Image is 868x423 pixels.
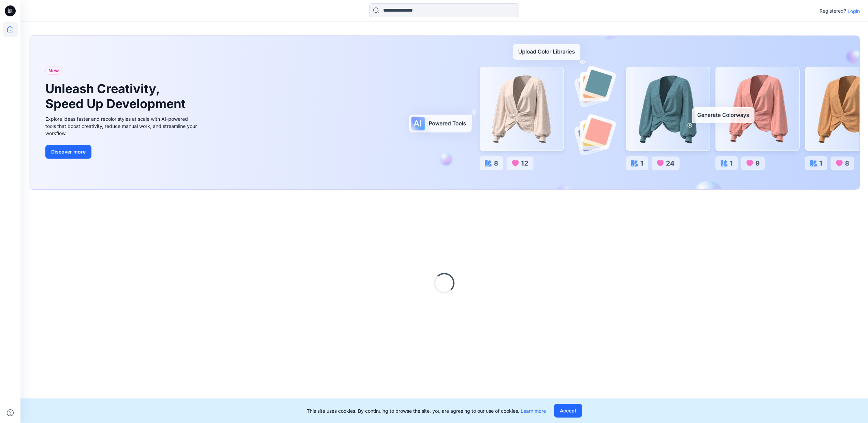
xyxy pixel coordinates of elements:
[307,407,546,414] p: This site uses cookies. By continuing to browse the site, you are agreeing to our use of cookies.
[45,115,199,137] div: Explore ideas faster and recolor styles at scale with AI-powered tools that boost creativity, red...
[45,145,199,159] a: Discover more
[45,145,91,159] button: Discover more
[554,404,582,418] button: Accept
[48,67,59,75] span: New
[820,7,846,15] p: Registered?
[45,82,189,111] h1: Unleash Creativity, Speed Up Development
[521,408,546,414] a: Learn more
[848,8,860,15] p: Login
